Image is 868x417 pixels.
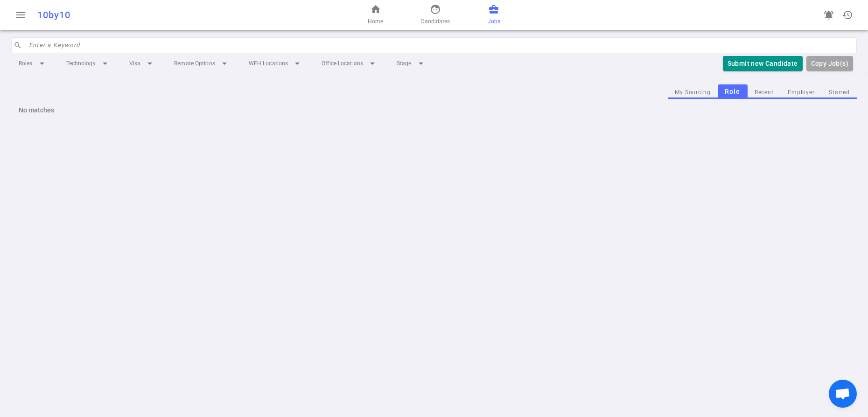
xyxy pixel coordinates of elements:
a: Home [368,4,383,26]
li: Technology [59,55,118,72]
a: Go to see announcements [819,6,838,24]
li: Visa [122,55,163,72]
span: Home [368,17,383,26]
button: Submit new Candidate [723,56,803,71]
span: Jobs [488,17,500,26]
li: Stage [389,55,434,72]
li: Office Locations [314,55,385,72]
span: menu [15,9,26,21]
button: Role [718,84,748,99]
li: WFH Locations [241,55,310,72]
span: home [370,4,381,15]
button: Open menu [11,6,30,24]
a: Candidates [420,4,450,26]
button: My Sourcing [668,86,718,99]
button: Employer [781,86,822,99]
button: Starred [822,86,857,99]
li: Roles [11,55,55,72]
div: No matches [11,99,857,121]
span: face [430,4,441,15]
li: Remote Options [167,55,238,72]
span: Candidates [420,17,450,26]
span: notifications_active [823,9,834,21]
span: business_center [488,4,499,15]
span: history [842,9,853,21]
span: search [14,41,22,49]
a: Open chat [829,380,857,408]
div: 10by10 [37,9,286,21]
button: Open history [838,6,857,24]
button: Recent [748,86,781,99]
a: Jobs [488,4,500,26]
